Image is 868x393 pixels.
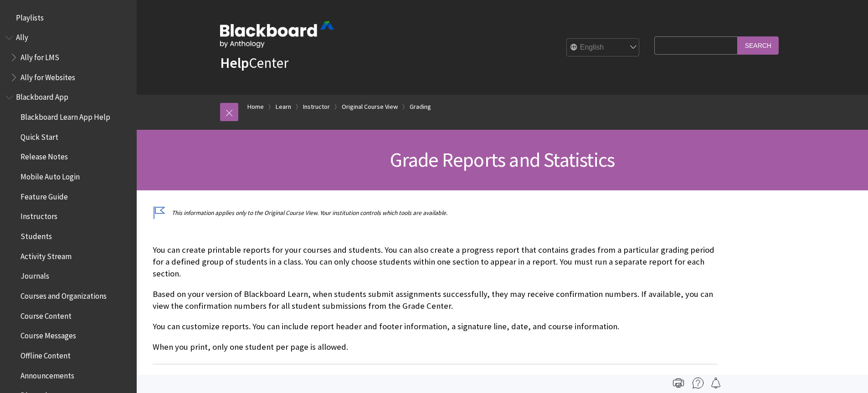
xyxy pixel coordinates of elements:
[21,149,68,162] span: Release Notes
[21,50,59,62] span: Ally for LMS
[153,209,718,217] p: This information applies only to the Original Course View. Your institution controls which tools ...
[567,39,640,57] select: Site Language Selector
[710,378,721,388] img: Follow this page
[21,269,49,281] span: Journals
[220,54,288,72] a: HelpCenter
[220,21,334,48] img: Blackboard by Anthology
[153,321,718,332] p: You can customize reports. You can include report header and footer information, a signature line...
[276,101,291,112] a: Learn
[220,54,249,72] strong: Help
[21,288,107,301] span: Courses and Organizations
[5,30,131,85] nav: Book outline for Anthology Ally Help
[21,328,76,341] span: Course Messages
[390,147,615,172] span: Grade Reports and Statistics
[21,229,52,241] span: Students
[21,189,68,201] span: Feature Guide
[693,378,704,388] img: More help
[342,101,398,112] a: Original Course View
[21,169,80,181] span: Mobile Auto Login
[16,30,28,42] span: Ally
[21,109,110,122] span: Blackboard Learn App Help
[21,348,71,360] span: Offline Content
[21,308,72,321] span: Course Content
[5,10,131,26] nav: Book outline for Playlists
[21,129,58,142] span: Quick Start
[303,101,330,112] a: Instructor
[247,101,264,112] a: Home
[21,209,57,221] span: Instructors
[153,341,718,353] p: When you print, only one student per page is allowed.
[21,249,72,261] span: Activity Stream
[153,288,718,312] p: Based on your version of Blackboard Learn, when students submit assignments successfully, they ma...
[21,70,75,82] span: Ally for Websites
[153,244,718,280] p: You can create printable reports for your courses and students. You can also create a progress re...
[16,10,44,22] span: Playlists
[16,90,68,102] span: Blackboard App
[21,368,74,380] span: Announcements
[738,36,779,54] input: Search
[410,101,431,112] a: Grading
[673,378,684,388] img: Print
